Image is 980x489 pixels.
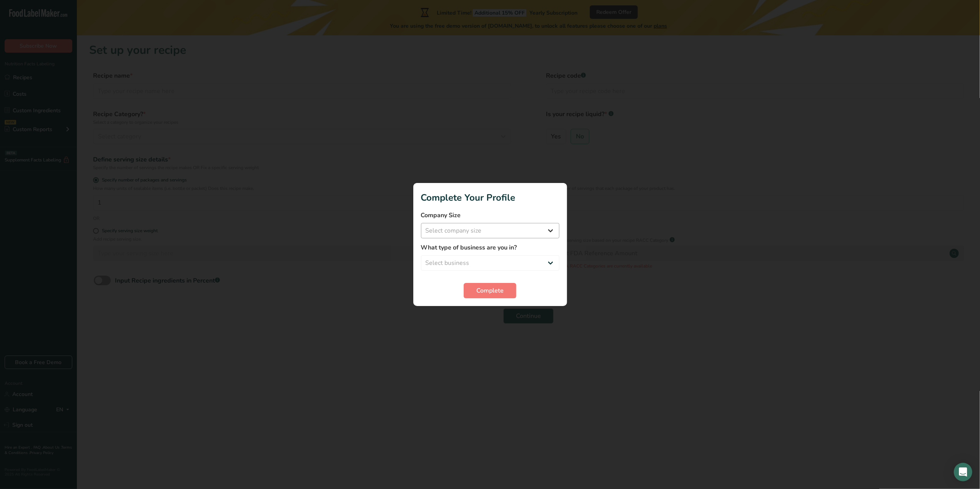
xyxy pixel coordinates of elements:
div: Open Intercom Messenger [954,463,972,481]
span: Complete [476,286,504,295]
label: What type of business are you in? [421,243,559,252]
h1: Complete Your Profile [421,191,559,205]
label: Company Size [421,211,559,220]
button: Complete [464,283,516,298]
